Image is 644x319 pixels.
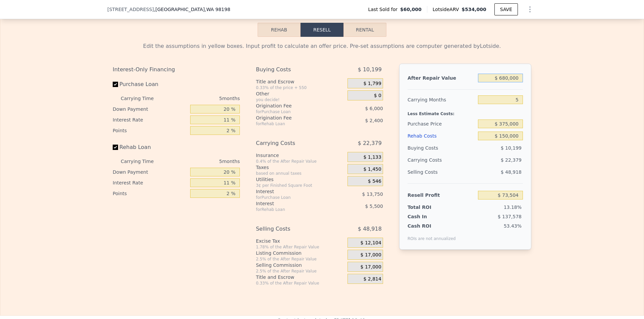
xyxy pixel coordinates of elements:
[408,213,449,220] div: Cash In
[258,23,301,37] button: Rehab
[365,106,383,111] span: $ 6,000
[256,176,345,183] div: Utilities
[256,97,345,102] div: you decide!
[256,207,331,212] div: for Rehab Loan
[113,145,118,150] input: Rehab Loan
[256,256,345,262] div: 2.5% of the After Repair Value
[205,7,230,12] span: , WA 98198
[362,191,383,197] span: $ 13,750
[113,82,118,87] input: Purchase Loan
[494,3,518,15] button: SAVE
[256,281,345,286] div: 0.33% of the After Repair Value
[256,223,331,235] div: Selling Costs
[256,183,345,188] div: 3¢ per Finished Square Foot
[113,42,531,50] div: Edit the assumptions in yellow boxes. Input profit to calculate an offer price. Pre-set assumptio...
[256,109,331,114] div: for Purchase Loan
[113,64,240,76] div: Interest-Only Financing
[361,264,381,270] span: $ 17,000
[363,276,381,282] span: $ 2,814
[408,204,449,211] div: Total ROI
[368,178,381,184] span: $ 546
[121,93,164,104] div: Carrying Time
[167,93,240,104] div: 5 months
[363,154,381,160] span: $ 1,133
[256,200,331,207] div: Interest
[400,6,422,13] span: $60,000
[504,223,522,229] span: 53.43%
[256,121,331,127] div: for Rehab Loan
[408,94,475,106] div: Carrying Months
[301,23,343,37] button: Resell
[256,244,345,250] div: 1.78% of the After Repair Value
[113,78,187,90] label: Purchase Loan
[408,154,449,166] div: Carrying Costs
[256,114,331,121] div: Origination Fee
[433,6,462,13] span: Lotside ARV
[256,250,345,256] div: Listing Commission
[358,64,382,76] span: $ 10,199
[256,171,345,176] div: based on annual taxes
[256,195,331,200] div: for Purchase Loan
[256,64,331,76] div: Buying Costs
[113,177,187,188] div: Interest Rate
[504,205,522,210] span: 13.18%
[368,6,400,13] span: Last Sold for
[363,81,381,87] span: $ 1,799
[523,3,537,16] button: Show Options
[365,118,383,123] span: $ 2,400
[256,159,345,164] div: 0.4% of the After Repair Value
[113,141,187,153] label: Rehab Loan
[361,252,381,258] span: $ 17,000
[113,104,187,114] div: Down Payment
[256,238,345,244] div: Excise Tax
[374,93,381,99] span: $ 0
[501,169,522,175] span: $ 48,918
[256,137,331,149] div: Carrying Costs
[501,145,522,151] span: $ 10,199
[256,262,345,268] div: Selling Commission
[256,188,331,195] div: Interest
[256,152,345,159] div: Insurance
[408,189,475,201] div: Resell Profit
[363,166,381,172] span: $ 1,450
[256,268,345,274] div: 2.5% of the After Repair Value
[361,240,381,246] span: $ 12,104
[256,78,345,85] div: Title and Escrow
[256,90,345,97] div: Other
[408,72,475,84] div: After Repair Value
[408,118,475,130] div: Purchase Price
[408,223,456,229] div: Cash ROI
[408,229,456,241] div: ROIs are not annualized
[113,188,187,199] div: Points
[408,142,475,154] div: Buying Costs
[365,204,383,209] span: $ 5,500
[167,156,240,167] div: 5 months
[501,157,522,163] span: $ 22,379
[256,85,345,90] div: 0.33% of the price + 550
[107,6,154,13] span: [STREET_ADDRESS]
[113,125,187,136] div: Points
[358,137,382,149] span: $ 22,379
[121,156,164,167] div: Carrying Time
[358,223,382,235] span: $ 48,918
[408,106,523,118] div: Less Estimate Costs:
[256,102,331,109] div: Origination Fee
[462,7,486,12] span: $534,000
[256,164,345,171] div: Taxes
[408,166,475,178] div: Selling Costs
[113,167,187,177] div: Down Payment
[343,23,386,37] button: Rental
[498,214,522,219] span: $ 137,578
[408,130,475,142] div: Rehab Costs
[113,114,187,125] div: Interest Rate
[256,274,345,281] div: Title and Escrow
[154,6,230,13] span: , [GEOGRAPHIC_DATA]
